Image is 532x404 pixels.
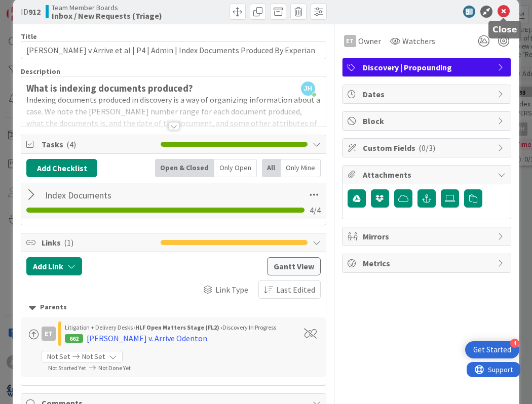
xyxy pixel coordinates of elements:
span: Mirrors [363,230,492,243]
span: Metrics [363,257,492,269]
span: Custom Fields [363,142,492,154]
span: Block [363,115,492,127]
div: Open & Closed [155,159,214,177]
strong: What is indexing documents produced? [26,83,193,94]
h5: Close [492,25,517,34]
span: Tasks [42,138,155,150]
span: Last Edited [276,284,315,296]
span: ( 1 ) [64,237,73,248]
div: 4 [510,339,519,348]
button: Add Link [26,257,82,275]
span: ID [21,6,41,18]
span: Litigation + Delivery Desks › [65,324,135,331]
span: Not Started Yet [48,364,86,372]
span: Description [21,67,60,76]
span: Attachments [363,169,492,181]
span: 4 / 4 [310,204,321,216]
div: ET [344,35,356,47]
span: ( 0/3 ) [419,143,435,153]
input: type card name here... [21,41,326,59]
span: Not Set [82,351,105,362]
div: Open Get Started checklist, remaining modules: 4 [465,341,519,358]
div: Get Started [473,345,511,355]
span: Discovery | Propounding [363,61,492,73]
div: 662 [65,334,83,343]
span: ( 4 ) [66,139,76,149]
span: Links [42,236,155,249]
span: JH [301,82,315,96]
span: Team Member Boards [52,4,162,12]
p: Indexing documents produced in discovery is a way of organizing information about a case. We note... [26,94,321,140]
span: Link Type [215,284,248,296]
span: Owner [358,35,381,47]
span: Dates [363,88,492,100]
b: Inbox / New Requests (Triage) [52,12,162,20]
button: Gantt View [267,257,321,275]
div: ET [42,327,56,341]
div: Parents [29,302,318,313]
button: Last Edited [258,280,321,299]
b: HLF Open Matters Stage (FL2) › [135,324,222,331]
b: 912 [28,7,41,17]
div: Only Open [214,159,257,177]
span: Discovery In Progress [222,324,276,331]
span: Watchers [402,35,435,47]
div: Only Mine [281,159,321,177]
input: Add Checklist... [42,186,232,204]
label: Title [21,32,37,41]
div: [PERSON_NAME] v. Arrive Odenton [87,332,207,344]
div: All [262,159,281,177]
button: Add Checklist [26,159,97,177]
span: Not Set [47,351,70,362]
span: Not Done Yet [98,364,131,372]
span: Support [21,2,46,14]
